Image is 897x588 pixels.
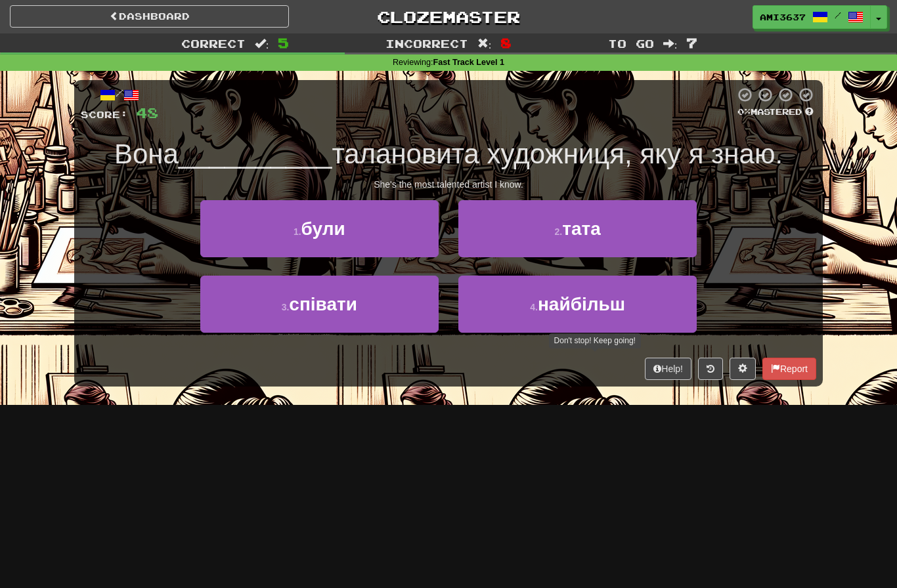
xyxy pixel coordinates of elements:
[200,276,439,333] button: 3.співати
[686,35,697,51] span: 7
[385,37,468,50] span: Incorrect
[562,219,601,239] span: тата
[645,358,691,380] button: Help!
[477,38,492,49] span: :
[332,138,783,169] span: талановита художниця, яку я знаю.
[549,333,641,348] div: Don't stop! Keep going!
[294,226,301,237] small: 1 .
[10,5,289,28] a: Dashboard
[433,58,505,67] strong: Fast Track Level 1
[81,87,158,103] div: /
[698,358,723,380] button: Round history (alt+y)
[458,276,697,333] button: 4.найбільш
[500,35,512,51] span: 8
[762,358,816,380] button: Report
[555,226,563,237] small: 2 .
[530,302,538,312] small: 4 .
[136,104,158,121] span: 48
[760,11,806,23] span: ami3637
[735,106,816,118] div: Mastered
[309,5,588,28] a: Clozemaster
[200,200,439,257] button: 1.були
[181,37,246,50] span: Correct
[179,138,332,169] span: __________
[835,10,841,20] span: /
[81,178,816,191] div: She's the most talented artist I know.
[538,294,625,314] span: найбільш
[81,109,128,120] span: Score:
[289,294,357,314] span: співати
[282,302,290,312] small: 3 .
[301,219,345,239] span: були
[278,35,289,51] span: 5
[753,5,871,29] a: ami3637 /
[114,138,179,169] span: Вона
[255,38,269,49] span: :
[608,37,654,50] span: To go
[737,106,751,117] span: 0 %
[663,38,678,49] span: :
[458,200,697,257] button: 2.тата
